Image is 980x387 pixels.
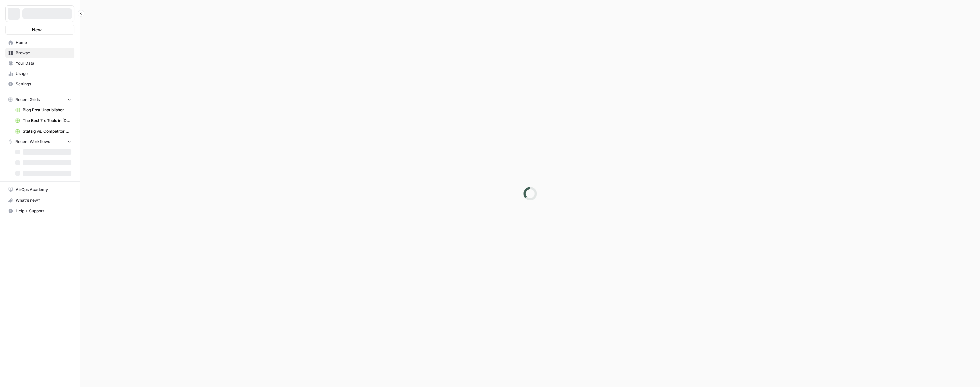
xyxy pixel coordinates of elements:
span: AirOps Academy [16,187,71,193]
a: Settings [5,79,74,89]
button: Recent Grids [5,95,74,105]
a: Usage [5,68,74,79]
span: The Best 7 x Tools in [DATE] Grid [23,118,71,124]
span: Recent Workflows [15,139,50,145]
span: Blog Post Unpublisher Grid (master) [23,107,71,113]
span: Help + Support [16,208,71,214]
button: New [5,25,74,35]
div: What's new? [6,195,74,205]
button: What's new? [5,195,74,206]
span: Statsig vs. Competitor v2 Grid [23,128,71,134]
a: The Best 7 x Tools in [DATE] Grid [12,115,74,126]
span: Browse [16,50,71,56]
span: Your Data [16,60,71,66]
button: Help + Support [5,206,74,216]
span: Settings [16,81,71,87]
a: AirOps Academy [5,184,74,195]
a: Statsig vs. Competitor v2 Grid [12,126,74,137]
a: Browse [5,48,74,58]
button: Recent Workflows [5,137,74,147]
span: Usage [16,71,71,77]
a: Home [5,37,74,48]
span: New [32,26,42,33]
span: Home [16,40,71,46]
span: Recent Grids [15,97,40,103]
a: Blog Post Unpublisher Grid (master) [12,105,74,115]
a: Your Data [5,58,74,69]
